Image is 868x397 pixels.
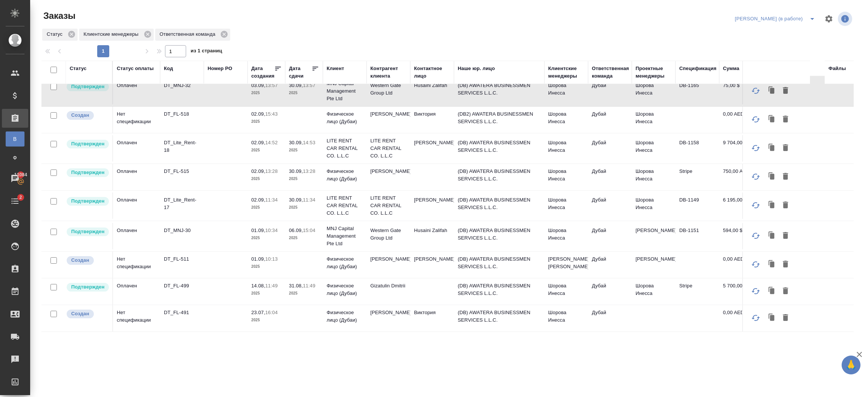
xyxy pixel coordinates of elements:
[289,228,303,233] p: 06.09,
[779,257,792,272] button: Удалить
[71,140,104,148] p: Подтвержден
[71,111,89,119] p: Создан
[410,192,454,219] td: [PERSON_NAME]
[588,135,632,162] td: Дубай
[636,65,672,80] div: Проектные менеджеры
[113,135,160,162] td: Оплачен
[303,228,315,233] p: 15:04
[113,164,160,190] td: Оплачен
[327,65,344,72] div: Клиент
[588,252,632,278] td: Дубай
[675,135,719,162] td: DB-1158
[454,135,544,162] td: (DB) AWATERA BUSINESSMEN SERVICES L.L.C.
[765,84,779,98] button: Клонировать
[164,227,200,234] p: DT_MNJ-30
[747,196,765,214] button: Обновить
[251,65,274,80] div: Дата создания
[675,164,719,190] td: Stripe
[289,290,319,297] p: 2025
[164,168,200,175] p: DT_FL-515
[327,282,363,297] p: Физическое лицо (Дубаи)
[251,147,281,154] p: 2025
[544,107,588,133] td: Шорова Инесса
[113,278,160,305] td: Оплачен
[79,29,154,41] div: Клиентские менеджеры
[779,169,792,184] button: Удалить
[265,168,278,174] p: 13:28
[289,140,303,145] p: 30.09,
[370,65,406,80] div: Контрагент клиента
[289,65,312,80] div: Дата сдачи
[251,228,265,233] p: 01.09,
[164,65,173,72] div: Код
[410,223,454,249] td: Husaini Zalifah
[454,252,544,278] td: (DB) AWATERA BUSINESSMEN SERVICES L.L.C.
[327,168,363,183] p: Физическое лицо (Дубаи)
[410,305,454,331] td: Виктория
[588,278,632,305] td: Дубай
[632,223,675,249] td: [PERSON_NAME]
[588,107,632,133] td: Дубай
[719,78,757,104] td: 75,00 $
[6,150,24,165] a: Ф
[289,82,303,88] p: 30.09,
[410,252,454,278] td: [PERSON_NAME]
[289,283,303,289] p: 31.08,
[779,284,792,298] button: Удалить
[544,135,588,162] td: Шорова Инесса
[588,164,632,190] td: Дубай
[765,112,779,127] button: Клонировать
[289,147,319,154] p: 2025
[2,192,28,211] a: 2
[747,227,765,245] button: Обновить
[779,141,792,155] button: Удалить
[113,78,160,104] td: Оплачен
[251,310,265,315] p: 23.07,
[303,283,315,289] p: 11:49
[327,80,363,102] p: MNJ Capital Management Pte Ltd
[765,141,779,155] button: Клонировать
[251,140,265,145] p: 02.09,
[632,192,675,219] td: Шорова Инесса
[370,227,406,242] p: Western Gate Group Ltd
[765,198,779,212] button: Клонировать
[9,135,21,143] span: В
[632,164,675,190] td: Шорова Инесса
[765,229,779,243] button: Клонировать
[588,192,632,219] td: Дубай
[779,198,792,212] button: Удалить
[544,278,588,305] td: Шорова Инесса
[265,310,278,315] p: 16:04
[251,263,281,270] p: 2025
[71,283,104,291] p: Подтвержден
[113,223,160,249] td: Оплачен
[113,107,160,133] td: Нет спецификации
[71,83,104,90] p: Подтвержден
[289,204,319,211] p: 2025
[160,31,218,38] p: Ответственная команда
[765,284,779,298] button: Клонировать
[71,310,89,318] p: Создан
[828,65,846,72] div: Файлы
[251,204,281,211] p: 2025
[632,252,675,278] td: [PERSON_NAME]
[733,13,820,25] div: split button
[289,234,319,242] p: 2025
[327,309,363,324] p: Физическое лицо (Дубаи)
[289,197,303,203] p: 30.09,
[765,169,779,184] button: Клонировать
[113,252,160,278] td: Нет спецификации
[632,278,675,305] td: Шорова Инесса
[544,192,588,219] td: Шорова Инесса
[327,137,363,160] p: LITE RENT CAR RENTAL CO. L.L.C
[41,10,75,22] span: Заказы
[2,169,28,188] a: 11084
[765,311,779,325] button: Клонировать
[838,12,854,26] span: Посмотреть информацию
[632,78,675,104] td: Шорова Инесса
[719,192,757,219] td: 6 195,00 AED
[370,168,406,175] p: [PERSON_NAME]
[303,197,315,203] p: 11:34
[842,356,860,374] button: 🙏
[779,112,792,127] button: Удалить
